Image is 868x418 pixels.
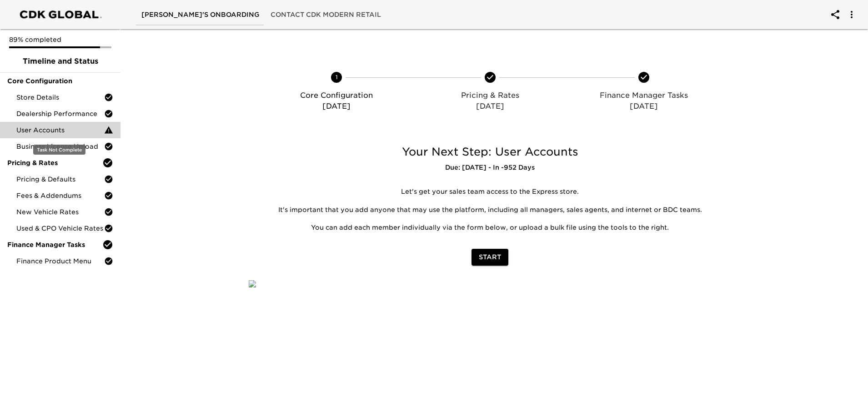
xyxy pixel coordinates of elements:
span: Business License Upload [16,142,104,151]
span: Used & CPO Vehicle Rates [16,224,104,233]
span: Contact CDK Modern Retail [271,9,381,20]
span: User Accounts [16,126,104,135]
p: It's important that you add anyone that may use the platform, including all managers, sales agent... [256,206,724,215]
p: 89% completed [9,35,111,44]
p: You can add each member individually via the form below, or upload a bulk file using the tools to... [256,223,724,232]
span: Finance Product Menu [16,257,104,266]
button: Start [472,249,508,266]
text: 1 [336,74,338,81]
p: [DATE] [417,101,563,112]
button: account of current user [841,4,863,25]
p: Let's get your sales team access to the Express store. [256,187,724,196]
span: Store Details [16,93,104,102]
p: [DATE] [263,101,410,112]
span: Dealership Performance [16,109,104,118]
p: [DATE] [571,101,717,112]
span: Pricing & Defaults [16,175,104,184]
span: Timeline and Status [7,56,113,67]
p: Core Configuration [263,90,410,101]
span: Fees & Addendums [16,191,104,200]
span: New Vehicle Rates [16,207,104,217]
h5: Your Next Step: User Accounts [249,145,731,159]
span: Finance Manager Tasks [7,240,102,249]
span: [PERSON_NAME]'s Onboarding [141,9,260,20]
button: account of current user [824,4,846,25]
span: Start [479,252,501,263]
span: Pricing & Rates [7,158,102,167]
img: qkibX1zbU72zw90W6Gan%2FTemplates%2FRjS7uaFIXtg43HUzxvoG%2F3e51d9d6-1114-4229-a5bf-f5ca567b6beb.jpg [249,280,256,287]
p: Pricing & Rates [417,90,563,101]
h6: Due: [DATE] - In -952 Days [249,163,731,173]
p: Finance Manager Tasks [571,90,717,101]
span: Core Configuration [7,76,113,86]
